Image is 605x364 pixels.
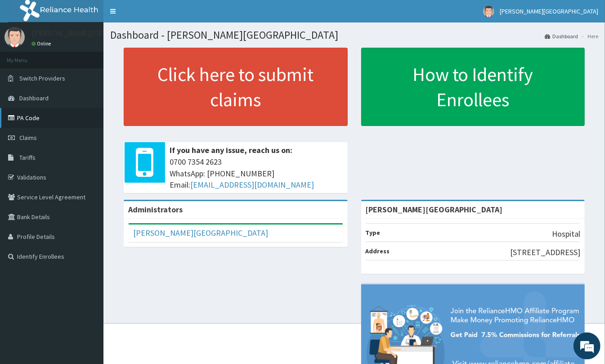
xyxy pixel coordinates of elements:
p: [STREET_ADDRESS] [510,247,580,258]
a: [PERSON_NAME][GEOGRAPHIC_DATA] [133,228,268,238]
p: Hospital [552,228,580,240]
span: 0700 7354 2623 WhatsApp: [PHONE_NUMBER] Email: [170,156,343,191]
b: Type [366,229,381,237]
span: [PERSON_NAME][GEOGRAPHIC_DATA] [500,7,598,15]
b: Address [366,247,390,255]
span: Dashboard [19,94,49,102]
img: User Image [483,6,494,17]
a: Online [31,40,53,47]
img: User Image [4,27,25,47]
a: [EMAIL_ADDRESS][DOMAIN_NAME] [190,180,314,190]
li: Here [579,32,598,40]
a: How to Identify Enrollees [361,48,585,126]
strong: [PERSON_NAME][GEOGRAPHIC_DATA] [366,204,503,215]
a: Dashboard [545,32,578,40]
a: Click here to submit claims [124,48,348,126]
b: If you have any issue, reach us on: [170,145,292,155]
span: Tariffs [19,153,36,162]
b: Administrators [128,204,183,215]
p: [PERSON_NAME][GEOGRAPHIC_DATA] [31,29,165,37]
span: Switch Providers [19,74,65,82]
span: Claims [19,134,37,142]
h1: Dashboard - [PERSON_NAME][GEOGRAPHIC_DATA] [110,29,598,41]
